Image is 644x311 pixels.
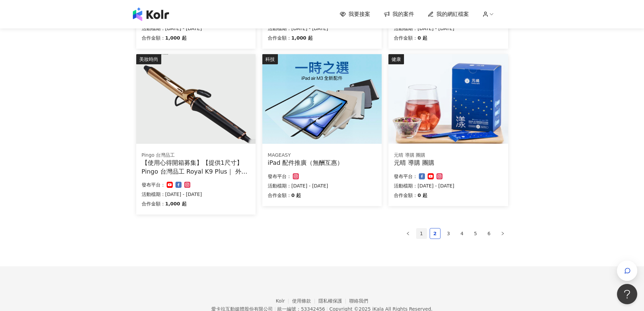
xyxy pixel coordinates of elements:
[133,7,169,21] img: logo
[418,191,427,199] p: 0 起
[394,191,418,199] p: 合作金額：
[428,10,469,18] a: 我的網紅檔案
[457,228,467,239] a: 4
[388,54,508,144] img: 漾漾神｜活力莓果康普茶沖泡粉
[501,231,505,236] span: right
[430,228,440,239] a: 2
[268,152,376,159] div: MAGEASY
[268,158,376,167] div: iPad 配件推廣（無酬互惠）
[276,298,292,304] a: Kolr
[436,10,469,18] span: 我的網紅檔案
[418,34,427,42] p: 0 起
[484,228,495,239] li: 6
[416,228,427,239] a: 1
[136,54,161,64] div: 美妝時尚
[142,181,165,189] p: 發布平台：
[484,228,494,239] a: 6
[443,228,454,239] li: 3
[165,34,187,42] p: 1,000 起
[497,228,508,239] li: Next Page
[349,298,368,304] a: 聯絡我們
[470,228,481,239] li: 5
[430,228,440,239] li: 2
[349,10,370,18] span: 我要接案
[268,182,376,190] p: 活動檔期：[DATE] - [DATE]
[617,284,637,304] iframe: Help Scout Beacon - Open
[142,158,250,175] div: 【使用心得開箱募集】【提供1尺寸】 Pingo 台灣品工 Royal K9 Plus｜ 外噴式負離子加長電棒-革命進化款
[471,228,481,239] a: 5
[292,298,318,304] a: 使用條款
[384,10,414,18] a: 我的案件
[268,191,291,199] p: 合作金額：
[406,231,410,236] span: left
[394,158,502,167] div: 元晴 導購 團購
[403,228,413,239] button: left
[262,54,382,144] img: iPad 全系列配件
[388,54,404,64] div: 健康
[416,228,427,239] li: 1
[142,34,165,42] p: 合作金額：
[394,34,418,42] p: 合作金額：
[291,191,301,199] p: 0 起
[268,172,291,180] p: 發布平台：
[165,200,187,208] p: 1,000 起
[262,54,278,64] div: 科技
[497,228,508,239] button: right
[392,10,414,18] span: 我的案件
[394,152,502,159] div: 元晴 導購 團購
[394,172,418,180] p: 發布平台：
[136,54,256,144] img: Pingo 台灣品工 Royal K9 Plus｜ 外噴式負離子加長電棒-革命進化款
[318,298,350,304] a: 隱私權保護
[142,190,250,198] p: 活動檔期：[DATE] - [DATE]
[340,10,370,18] a: 我要接案
[403,228,413,239] li: Previous Page
[142,200,165,208] p: 合作金額：
[394,182,502,190] p: 活動檔期：[DATE] - [DATE]
[142,152,250,159] div: Pingo 台灣品工
[268,34,291,42] p: 合作金額：
[444,228,454,239] a: 3
[291,34,313,42] p: 1,000 起
[457,228,468,239] li: 4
